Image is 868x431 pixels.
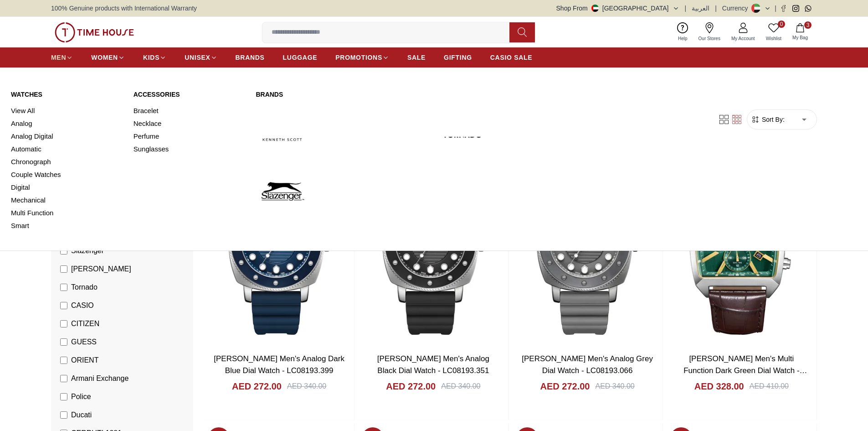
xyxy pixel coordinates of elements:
span: GIFTING [444,53,472,62]
a: UNISEX [185,49,217,66]
button: 3My Bag [787,21,813,43]
span: GUESS [71,337,97,348]
a: MEN [51,49,73,66]
input: Police [60,393,67,400]
span: 100% Genuine products with International Warranty [51,4,197,13]
input: Tornado [60,284,67,291]
input: Ducati [60,411,67,419]
div: AED 340.00 [595,381,634,392]
h4: AED 272.00 [386,380,436,393]
a: Watches [11,90,123,99]
span: CITIZEN [71,318,99,329]
a: KIDS [143,49,166,66]
h4: AED 272.00 [540,380,590,393]
a: SALE [407,49,426,66]
a: Smart [11,219,123,232]
span: KIDS [143,53,159,62]
a: BRANDS [236,49,265,66]
h4: AED 328.00 [694,380,744,393]
span: My Account [728,35,759,42]
span: WOMEN [91,53,118,62]
a: View All [11,104,123,117]
span: UNISEX [185,53,210,62]
a: Analog [11,117,123,130]
span: Sort By: [760,115,785,124]
span: 3 [804,21,812,29]
input: CASIO [60,302,67,309]
a: PROMOTIONS [335,49,389,66]
span: Tornado [71,282,98,293]
span: Ducati [71,410,92,421]
input: Slazenger [60,247,67,254]
a: Sunglasses [134,143,245,156]
span: Our Stores [695,35,724,42]
a: Help [673,21,693,44]
img: United Arab Emirates [591,5,599,12]
span: LUGGAGE [283,53,318,62]
span: SALE [407,53,426,62]
a: CASIO SALE [490,49,533,66]
a: Chronograph [11,156,123,168]
h4: AED 272.00 [232,380,282,393]
span: | [715,4,717,13]
div: Currency [722,4,752,13]
a: Brands [256,90,489,99]
span: CASIO SALE [490,53,533,62]
a: [PERSON_NAME] Men's Analog Black Dial Watch - LC08193.351 [377,354,489,375]
input: Armani Exchange [60,375,67,382]
a: Our Stores [693,21,726,44]
a: Automatic [11,143,123,156]
span: Wishlist [762,35,785,42]
a: Accessories [134,90,245,99]
span: PROMOTIONS [335,53,382,62]
span: BRANDS [236,53,265,62]
span: CASIO [71,300,94,311]
a: Analog Digital [11,130,123,143]
a: GIFTING [444,49,472,66]
span: MEN [51,53,66,62]
a: Instagram [792,5,799,12]
button: Sort By: [751,115,785,124]
a: Necklace [134,117,245,130]
a: Whatsapp [805,5,812,12]
button: Shop From[GEOGRAPHIC_DATA] [556,4,679,13]
a: Perfume [134,130,245,143]
a: Facebook [780,5,787,12]
span: | [775,4,776,13]
a: LUGGAGE [283,49,318,66]
a: Couple Watches [11,168,123,181]
input: GUESS [60,338,67,346]
span: Police [71,391,91,402]
a: Mechanical [11,194,123,207]
a: Multi Function [11,207,123,219]
a: Bracelet [134,104,245,117]
span: [PERSON_NAME] [71,264,131,275]
span: ORIENT [71,355,98,366]
span: | [685,4,687,13]
input: ORIENT [60,357,67,364]
a: [PERSON_NAME] Men's Analog Dark Blue Dial Watch - LC08193.399 [214,354,344,375]
span: Help [674,35,691,42]
span: Slazenger [71,245,104,256]
a: WOMEN [91,49,125,66]
span: Armani Exchange [71,373,128,384]
div: AED 410.00 [750,381,789,392]
a: [PERSON_NAME] Men's Analog Grey Dial Watch - LC08193.066 [522,354,653,375]
div: AED 340.00 [441,381,480,392]
a: [PERSON_NAME] Men's Multi Function Dark Green Dial Watch - LC08180.372 [683,354,807,386]
a: Digital [11,181,123,194]
div: AED 340.00 [287,381,326,392]
img: ... [55,22,134,42]
img: Slazenger [256,165,308,218]
button: العربية [692,4,709,13]
input: [PERSON_NAME] [60,265,67,273]
span: 0 [778,21,785,28]
a: 0Wishlist [760,21,787,44]
span: My Bag [789,34,812,41]
input: CITIZEN [60,320,67,327]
